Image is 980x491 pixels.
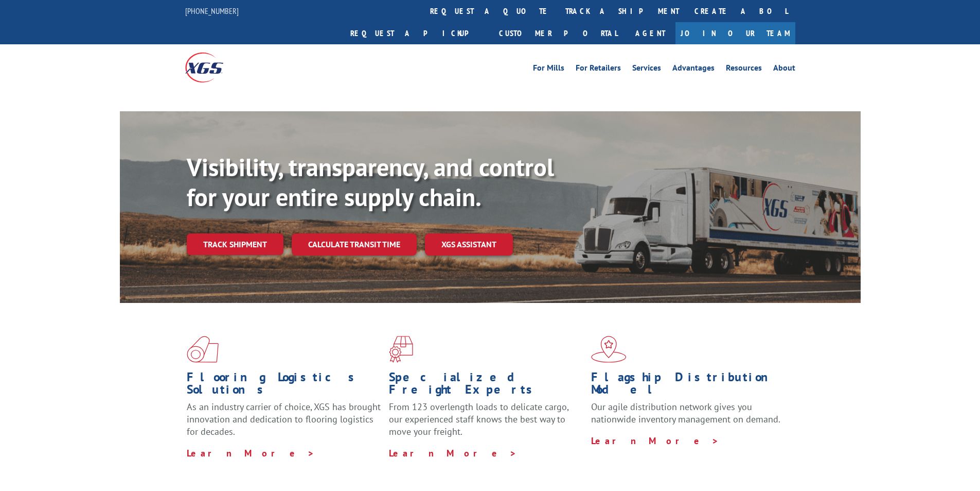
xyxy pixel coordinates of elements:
img: xgs-icon-total-supply-chain-intelligence-red [187,336,219,363]
a: Advantages [672,64,715,75]
a: Customer Portal [491,22,625,44]
a: Services [632,64,661,75]
a: Calculate transit time [292,233,417,256]
a: Join Our Team [675,22,795,44]
h1: Flooring Logistics Solutions [187,371,381,401]
a: Track shipment [187,233,283,255]
span: As an industry carrier of choice, XGS has brought innovation and dedication to flooring logistics... [187,401,381,437]
a: For Mills [533,64,564,75]
span: Our agile distribution network gives you nationwide inventory management on demand. [591,401,780,425]
h1: Flagship Distribution Model [591,371,786,401]
a: For Retailers [576,64,621,75]
a: Agent [625,22,675,44]
a: Learn More > [389,447,517,459]
h1: Specialized Freight Experts [389,371,583,401]
img: xgs-icon-flagship-distribution-model-red [591,336,627,363]
p: From 123 overlength loads to delicate cargo, our experienced staff knows the best way to move you... [389,401,583,447]
a: Learn More > [591,435,719,447]
a: Request a pickup [343,22,491,44]
a: [PHONE_NUMBER] [185,6,239,16]
a: Resources [726,64,762,75]
img: xgs-icon-focused-on-flooring-red [389,336,413,363]
a: Learn More > [187,447,315,459]
b: Visibility, transparency, and control for your entire supply chain. [187,151,554,213]
a: About [773,64,795,75]
a: XGS ASSISTANT [425,233,513,256]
